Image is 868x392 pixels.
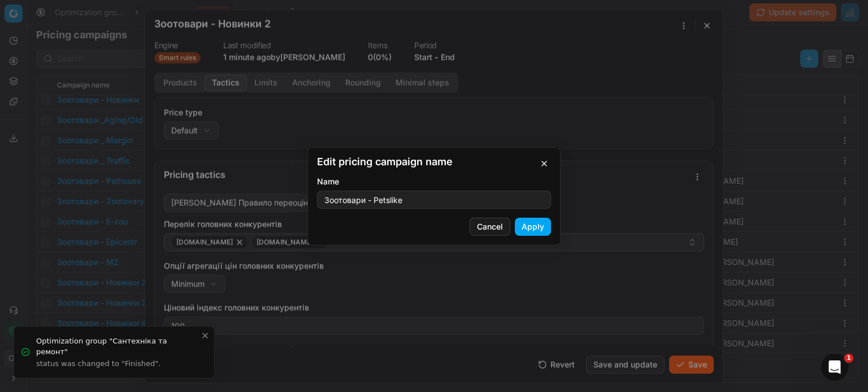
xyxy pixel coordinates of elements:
input: Name [322,191,546,208]
button: Cancel [470,218,510,236]
h2: Edit pricing campaign name [317,157,551,167]
iframe: Intercom live chat [821,354,848,381]
button: Apply [515,218,551,236]
span: 1 [844,354,853,363]
label: Name [317,176,551,187]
